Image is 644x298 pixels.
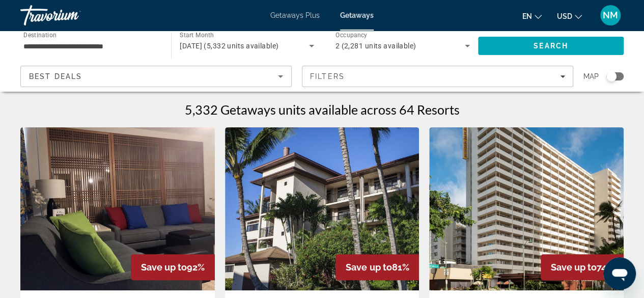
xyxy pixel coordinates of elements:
[302,66,573,87] button: Filters
[20,127,215,290] img: Kuhio Banyan Club
[478,37,624,55] button: Search
[603,10,618,20] span: NM
[180,32,214,39] span: Start Month
[29,72,82,80] span: Best Deals
[340,11,374,19] a: Getaways
[429,127,624,290] img: The Ambassador Hotel of Waikiki, Tapestry Collection by Hilton - 3 Nights
[335,254,419,280] div: 81%
[522,9,542,23] button: Change language
[23,31,57,38] span: Destination
[29,70,283,83] mat-select: Sort by
[335,42,416,50] span: 2 (2,281 units available)
[225,127,419,290] img: Lawai Beach Resort
[185,102,460,117] h1: 5,332 Getaways units available across 64 Resorts
[335,32,368,39] span: Occupancy
[534,42,568,50] span: Search
[557,12,572,20] span: USD
[541,254,624,280] div: 74%
[131,254,215,280] div: 92%
[23,40,158,52] input: Select destination
[551,262,597,273] span: Save up to
[603,257,636,290] iframe: Button to launch messaging window
[346,262,391,273] span: Save up to
[270,11,320,19] a: Getaways Plus
[583,69,599,84] span: Map
[310,72,345,80] span: Filters
[141,262,187,273] span: Save up to
[20,2,122,29] a: Travorium
[180,42,278,50] span: [DATE] (5,332 units available)
[557,9,582,23] button: Change currency
[522,12,532,20] span: en
[597,5,624,26] button: User Menu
